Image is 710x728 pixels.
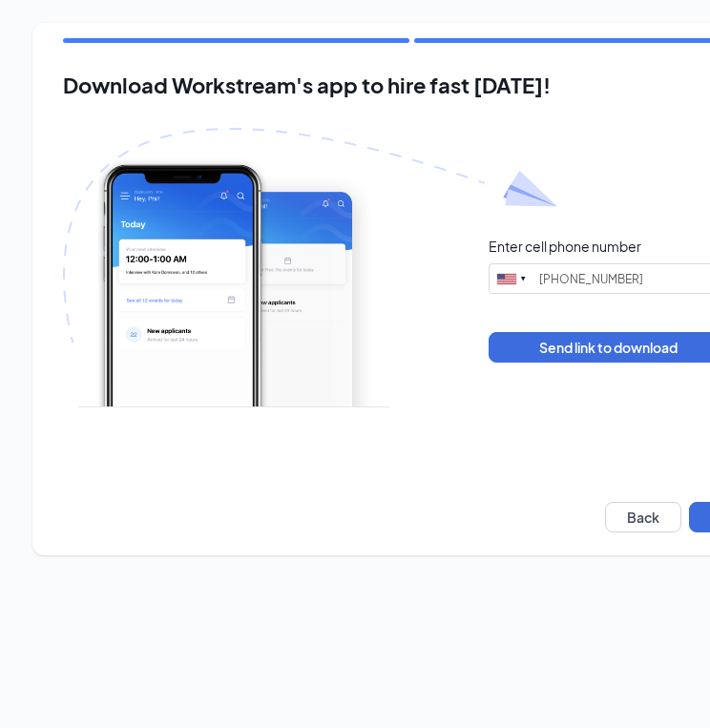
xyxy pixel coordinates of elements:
img: Download Workstream's app with paper plane [63,128,557,407]
div: Enter cell phone number [489,237,641,256]
div: United States: +1 [490,264,533,293]
button: Back [605,502,681,532]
